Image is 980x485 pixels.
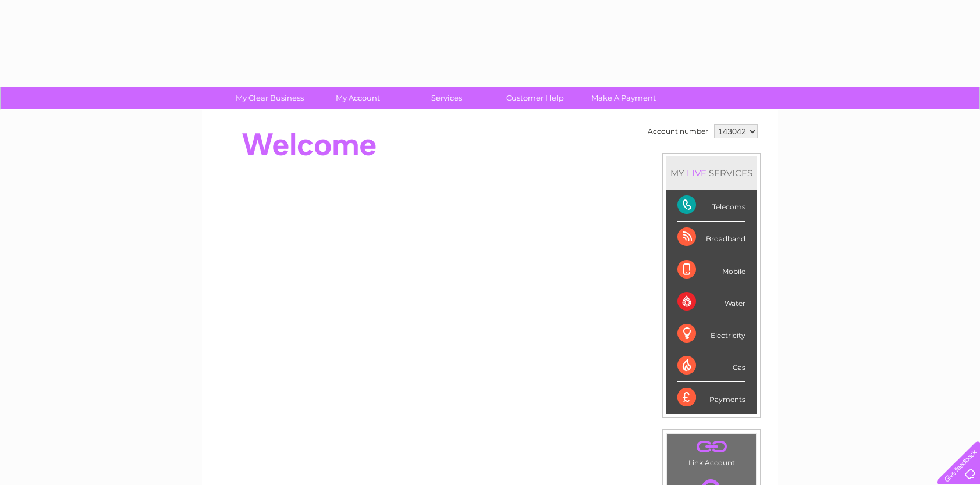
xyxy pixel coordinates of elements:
[677,350,745,382] div: Gas
[684,167,709,179] div: LIVE
[677,286,745,318] div: Water
[670,437,753,457] a: .
[677,254,745,286] div: Mobile
[576,87,672,109] a: Make A Payment
[645,122,711,141] td: Account number
[677,190,745,222] div: Telecoms
[487,87,583,109] a: Customer Help
[399,87,495,109] a: Services
[666,433,757,470] td: Link Account
[310,87,406,109] a: My Account
[222,87,318,109] a: My Clear Business
[677,318,745,350] div: Electricity
[666,156,757,190] div: MY SERVICES
[677,222,745,254] div: Broadband
[677,382,745,413] div: Payments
